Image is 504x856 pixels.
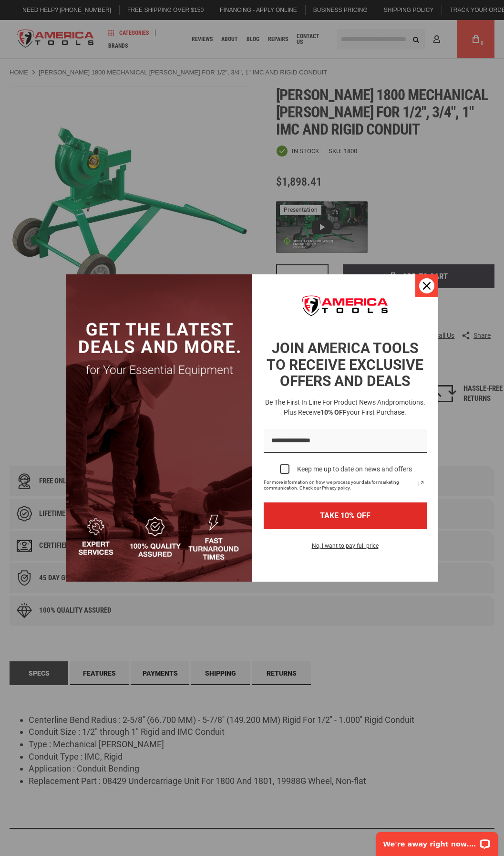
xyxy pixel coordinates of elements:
[262,397,429,418] h3: Be the first in line for product news and
[264,502,427,529] button: TAKE 10% OFF
[264,429,427,453] input: Email field
[370,826,504,856] iframe: LiveChat chat widget
[415,478,427,490] svg: link icon
[304,541,386,557] button: No, I want to pay full price
[415,274,438,297] button: Close
[415,478,427,490] a: Read our Privacy Policy
[320,408,347,416] strong: 10% OFF
[267,340,423,389] strong: JOIN AMERICA TOOLS TO RECEIVE EXCLUSIVE OFFERS AND DEALS
[297,465,412,473] div: Keep me up to date on news and offers
[284,398,425,416] span: promotions. Plus receive your first purchase.
[264,480,415,491] span: For more information on how we process your data for marketing communication. Check our Privacy p...
[423,282,431,290] svg: close icon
